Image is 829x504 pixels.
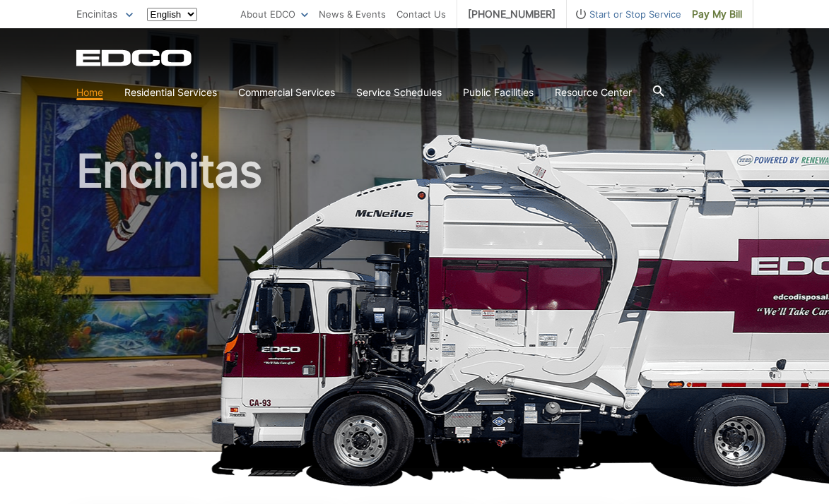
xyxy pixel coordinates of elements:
[124,85,217,100] a: Residential Services
[356,85,442,100] a: Service Schedules
[692,6,742,22] span: Pay My Bill
[147,8,197,21] select: Select a language
[76,8,117,20] span: Encinitas
[240,6,308,22] a: About EDCO
[76,148,753,458] h1: Encinitas
[76,85,103,100] a: Home
[396,6,446,22] a: Contact Us
[76,49,194,66] a: EDCD logo. Return to the homepage.
[319,6,386,22] a: News & Events
[555,85,632,100] a: Resource Center
[463,85,534,100] a: Public Facilities
[238,85,335,100] a: Commercial Services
